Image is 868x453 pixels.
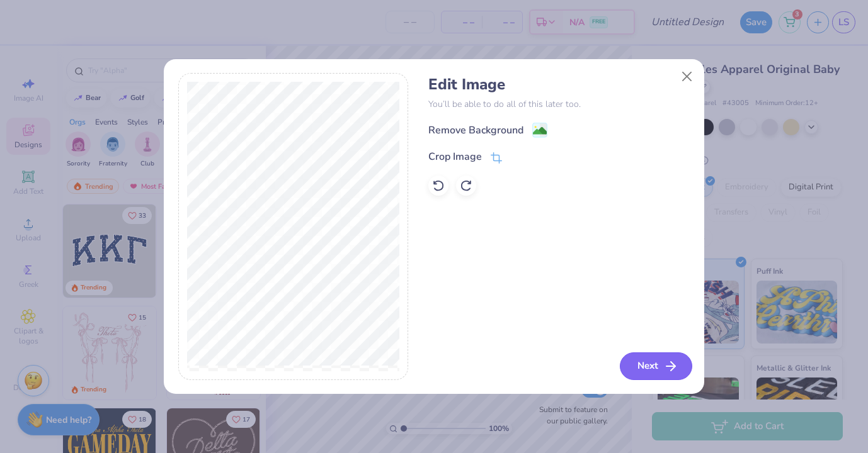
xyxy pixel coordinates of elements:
p: You’ll be able to do all of this later too. [428,98,690,111]
h4: Edit Image [428,75,690,94]
div: Remove Background [428,123,523,138]
button: Next [620,352,692,380]
div: Crop Image [428,149,482,164]
button: Close [675,64,699,88]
